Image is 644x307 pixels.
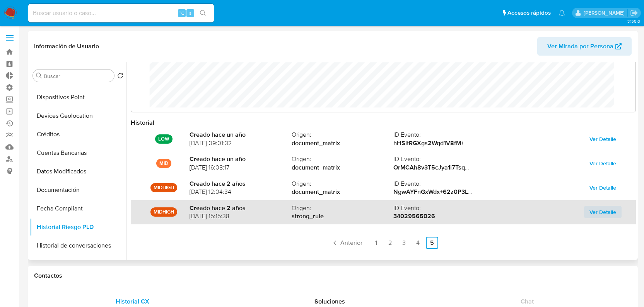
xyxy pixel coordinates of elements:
span: ⌥ [179,9,184,17]
a: Salir [630,9,638,17]
button: search-icon [195,8,211,19]
a: Ir a la página 4 [412,237,424,249]
span: [DATE] 15:15:38 [190,212,292,220]
p: MIDHIGH [150,183,177,192]
button: Ver Mirada por Persona [537,37,632,56]
button: Datos Modificados [30,162,126,181]
span: s [189,9,191,17]
input: Buscar [44,73,111,80]
button: Devices Geolocation [30,107,126,125]
h1: Contactos [34,272,632,280]
a: Ir a la página 5 [426,237,438,249]
p: ezequielignacio.rocha@mercadolibre.com [584,9,627,17]
span: Origen : [292,204,394,212]
button: Historial Riesgo PLD [30,218,126,236]
span: Historial CX [116,297,149,306]
strong: Creado hace un año [190,155,292,163]
span: ID Evento : [393,131,495,139]
p: MID [156,159,171,168]
p: MIDHIGH [150,207,177,217]
span: Soluciones [314,297,345,306]
input: Buscar usuario o caso... [28,8,214,18]
span: Origen : [292,155,394,163]
h1: Información de Usuario [34,42,99,50]
a: Notificaciones [559,10,565,16]
button: Cuentas Bancarias [30,144,126,162]
a: Ir a la página 3 [398,237,410,249]
button: Documentación [30,181,126,199]
span: Origen : [292,180,394,188]
strong: document_matrix [292,163,394,172]
strong: strong_rule [292,212,394,220]
span: Ver Mirada por Persona [547,37,613,56]
strong: Creado hace 2 años [190,180,292,188]
strong: Creado hace 2 años [190,204,292,212]
button: Buscar [36,73,42,79]
span: [DATE] 12:04:34 [190,188,292,196]
span: ID Evento : [393,180,495,188]
span: ID Evento : [393,204,495,212]
button: Historial de conversaciones [30,236,126,255]
span: Chat [521,297,534,306]
a: Ir a la página 1 [370,237,383,249]
button: Ver Detalle [584,206,622,218]
strong: 34029565026 [393,212,435,220]
button: Ver Detalle [584,133,622,145]
button: Créditos [30,125,126,144]
span: Ver Detalle [589,207,616,217]
button: Ver Detalle [584,181,622,194]
nav: Paginación [131,237,636,249]
a: Anterior [328,237,366,249]
span: Anterior [340,240,362,246]
span: [DATE] 09:01:32 [190,139,292,148]
button: IV Challenges [30,255,126,273]
strong: document_matrix [292,188,394,196]
span: Ver Detalle [589,158,616,169]
button: Fecha Compliant [30,199,126,218]
button: Dispositivos Point [30,88,126,107]
span: Ver Detalle [589,134,616,144]
strong: Historial [131,118,154,127]
p: LOW [155,134,173,144]
strong: Creado hace un año [190,131,292,139]
span: ID Evento : [393,155,495,163]
button: Volver al orden por defecto [117,73,123,81]
span: Accesos rápidos [507,9,551,17]
span: [DATE] 16:08:17 [190,163,292,172]
span: Ver Detalle [589,182,616,193]
span: Origen : [292,131,394,139]
button: Ver Detalle [584,157,622,170]
strong: document_matrix [292,139,394,148]
a: Ir a la página 2 [384,237,396,249]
